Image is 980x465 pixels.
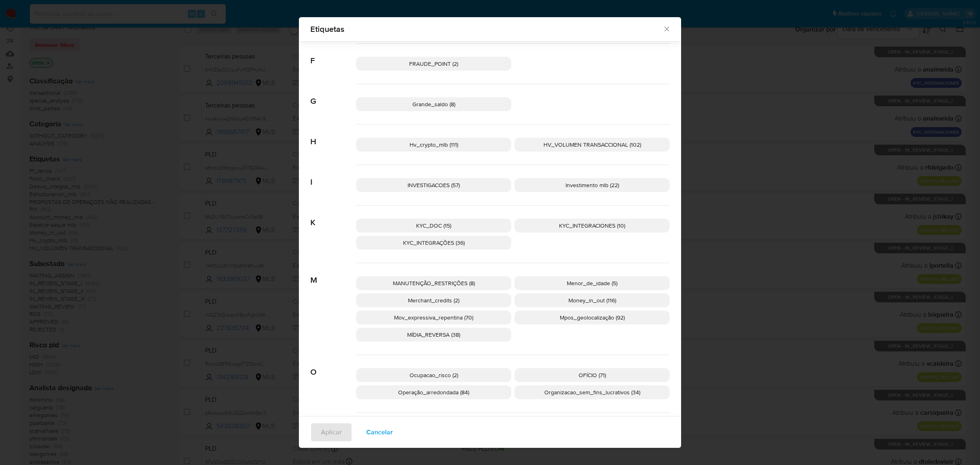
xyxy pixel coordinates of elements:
span: Money_in_out (116) [568,296,616,304]
div: KYC_INTEGRACIONES (10) [514,219,670,232]
span: MÍDIA_REVERSA (38) [407,331,460,339]
div: Investimento mlb (22) [514,178,670,192]
div: Operação_arredondada (84) [356,385,511,399]
span: H [310,125,356,147]
span: FRAUDE_POINT (2) [409,60,458,68]
span: K [310,206,356,228]
span: P [310,413,356,435]
div: Merchant_credits (2) [356,293,511,307]
span: Investimento mlb (22) [566,181,619,189]
span: Ocupacao_risco (2) [410,371,458,379]
span: OFÍCIO (71) [579,371,606,379]
span: Mov_expressiva_repentina (70) [394,313,473,322]
div: INVESTIGACOES (57) [356,178,511,192]
button: Cancelar [356,423,403,442]
div: Organizacao_sem_fins_lucrativos (34) [514,385,670,399]
div: OFÍCIO (71) [514,368,670,382]
span: INVESTIGACOES (57) [408,181,460,189]
span: I [310,165,356,187]
span: Menor_de_idade (5) [567,279,617,287]
div: MANUTENÇÃO_RESTRIÇÕES (8) [356,276,511,290]
span: O [310,355,356,377]
span: Grande_saldo (8) [412,100,455,108]
span: MANUTENÇÃO_RESTRIÇÕES (8) [393,279,475,287]
span: KYC_DOC (15) [416,221,451,230]
span: Cancelar [366,423,393,441]
div: MÍDIA_REVERSA (38) [356,328,511,342]
span: Hv_crypto_mlb (111) [410,141,458,149]
div: Hv_crypto_mlb (111) [356,138,511,152]
span: Etiquetas [310,25,663,33]
div: Grande_saldo (8) [356,97,511,111]
span: Mpos_geolocalização (92) [560,313,625,322]
span: Merchant_credits (2) [408,296,459,304]
span: KYC_INTEGRACIONES (10) [559,221,625,230]
div: Mpos_geolocalização (92) [514,311,670,324]
div: HV_VOLUMEN TRANSACCIONAL (102) [514,138,670,152]
span: Organizacao_sem_fins_lucrativos (34) [544,388,640,396]
div: FRAUDE_POINT (2) [356,57,511,71]
div: KYC_DOC (15) [356,219,511,232]
span: Operação_arredondada (84) [398,388,469,396]
span: F [310,44,356,66]
div: Mov_expressiva_repentina (70) [356,311,511,324]
button: Fechar [663,25,670,32]
div: Menor_de_idade (5) [514,276,670,290]
span: HV_VOLUMEN TRANSACCIONAL (102) [543,141,641,149]
div: KYC_INTEGRAÇÕES (36) [356,236,511,250]
div: Money_in_out (116) [514,293,670,307]
span: KYC_INTEGRAÇÕES (36) [403,239,465,247]
div: Ocupacao_risco (2) [356,368,511,382]
span: G [310,84,356,106]
span: M [310,263,356,285]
